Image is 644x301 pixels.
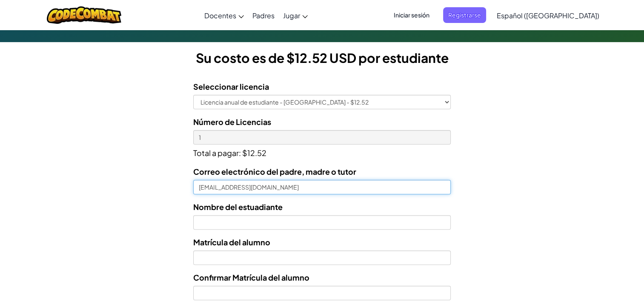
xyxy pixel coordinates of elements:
a: Jugar [279,4,312,27]
label: Matrícula del alumno [193,236,270,248]
label: Correo electrónico del padre, madre o tutor [193,165,356,178]
button: Iniciar sesión [389,7,435,23]
span: Español ([GEOGRAPHIC_DATA]) [497,11,599,20]
a: Padres [248,4,279,27]
a: Docentes [200,4,248,27]
p: Total a pagar: $12.52 [193,145,451,159]
label: Nombre del estuadiante [193,201,283,213]
label: Seleccionar licencia [193,80,269,93]
span: Docentes [204,11,236,20]
label: Número de Licencias [193,116,271,128]
span: Jugar [283,11,300,20]
label: Confirmar Matrícula del alumno [193,271,309,284]
a: Español ([GEOGRAPHIC_DATA]) [492,4,604,27]
img: CodeCombat logo [47,6,121,24]
button: Registrarse [443,7,486,23]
